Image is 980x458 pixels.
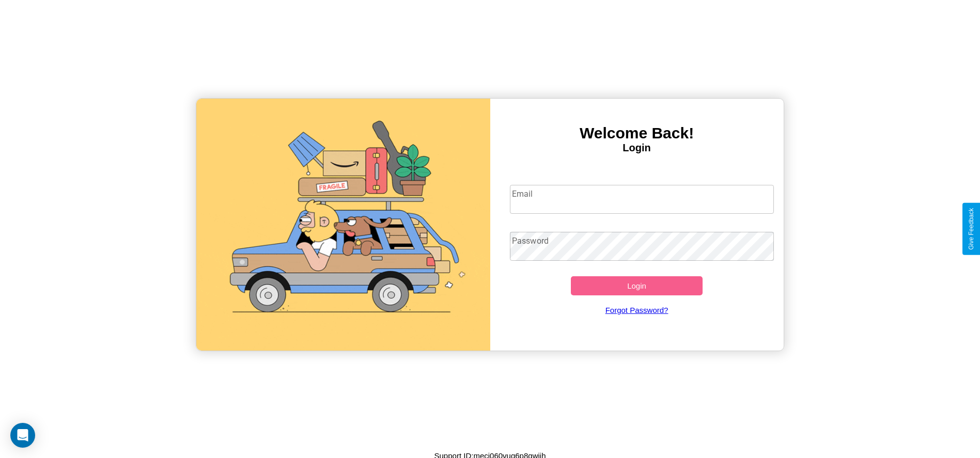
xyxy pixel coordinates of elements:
[968,208,975,250] div: Give Feedback
[571,276,703,295] button: Login
[196,99,490,351] img: gif
[490,124,784,142] h3: Welcome Back!
[10,423,35,448] div: Open Intercom Messenger
[505,295,769,325] a: Forgot Password?
[490,142,784,154] h4: Login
